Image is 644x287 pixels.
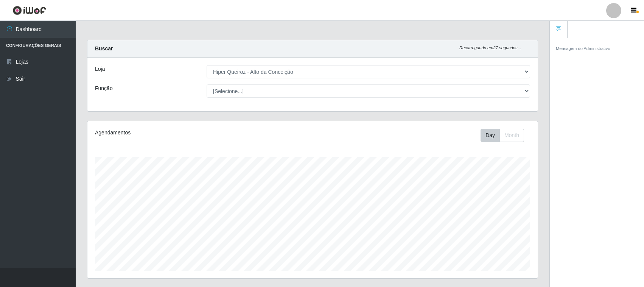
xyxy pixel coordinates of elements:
button: Day [481,129,500,142]
div: Toolbar with button groups [481,129,530,142]
label: Função [95,84,113,92]
div: Agendamentos [95,129,270,137]
button: Month [499,129,524,142]
div: First group [481,129,524,142]
strong: Buscar [95,45,113,51]
label: Loja [95,65,105,73]
img: CoreUI Logo [12,6,46,15]
small: Mensagem do Administrativo [556,46,610,51]
i: Recarregando em 27 segundos... [459,45,521,50]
